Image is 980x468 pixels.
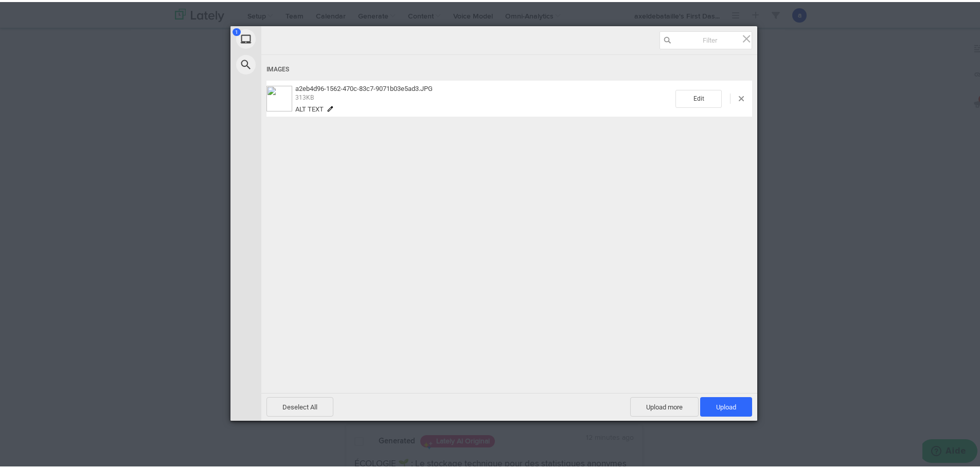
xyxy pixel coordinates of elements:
div: a2eb4d96-1562-470c-83c7-9071b03e5ad3.JPG [292,83,675,111]
span: Aide [23,7,44,16]
span: Click here or hit ESC to close picker [741,31,752,42]
span: Upload more [630,395,699,415]
span: Upload [700,395,752,415]
span: a2eb4d96-1562-470c-83c7-9071b03e5ad3.JPG [295,83,433,90]
input: Filter [660,29,752,47]
div: Web Search [230,50,354,76]
div: My Device [230,24,354,50]
span: 1 [233,26,241,34]
span: 313KB [295,92,314,99]
span: Alt text [295,103,324,111]
span: Upload [716,401,736,409]
div: Images [266,58,752,77]
img: ea2c6a04-9c76-4827-813c-cf4740e26ee2 [266,84,292,109]
span: Deselect All [266,395,333,415]
span: Edit [675,88,722,106]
